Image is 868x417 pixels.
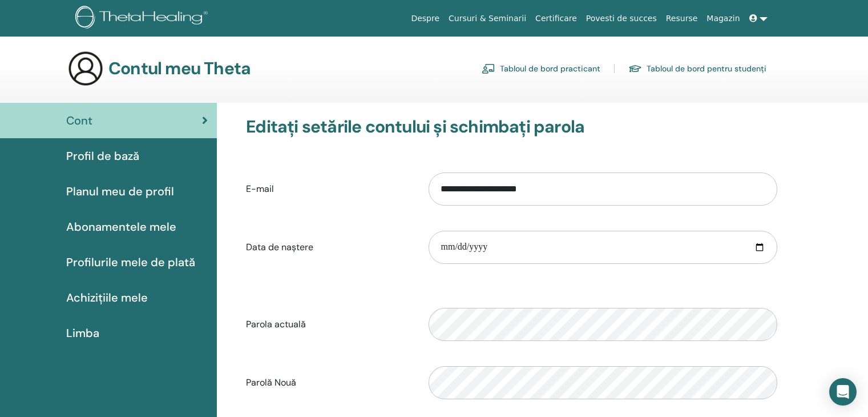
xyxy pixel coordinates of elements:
h3: Contul meu Theta [108,58,251,79]
h3: Editați setările contului și schimbați parola [246,117,777,137]
label: Parola actuală [237,314,420,335]
a: Magazin [702,8,744,29]
a: Povesti de succes [582,8,661,29]
img: graduation-cap.svg [628,64,642,74]
a: Cursuri & Seminarii [444,8,531,29]
a: Certificare [531,8,582,29]
a: Resurse [661,8,703,29]
span: Achizițiile mele [66,289,148,306]
img: logo.png [75,6,212,31]
span: Profilurile mele de plată [66,254,195,271]
label: Data de naștere [237,236,420,258]
img: chalkboard-teacher.svg [482,63,495,74]
a: Tabloul de bord practicant [482,59,600,78]
img: generic-user-icon.jpg [67,50,104,87]
span: Cont [66,112,92,129]
span: Profil de bază [66,147,139,165]
span: Planul meu de profil [66,183,174,200]
span: Abonamentele mele [66,218,176,235]
a: Despre [406,8,444,29]
div: Open Intercom Messenger [829,378,857,406]
a: Tabloul de bord pentru studenți [628,59,766,78]
label: E-mail [237,178,420,200]
span: Limba [66,324,99,342]
label: Parolă Nouă [237,372,420,394]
